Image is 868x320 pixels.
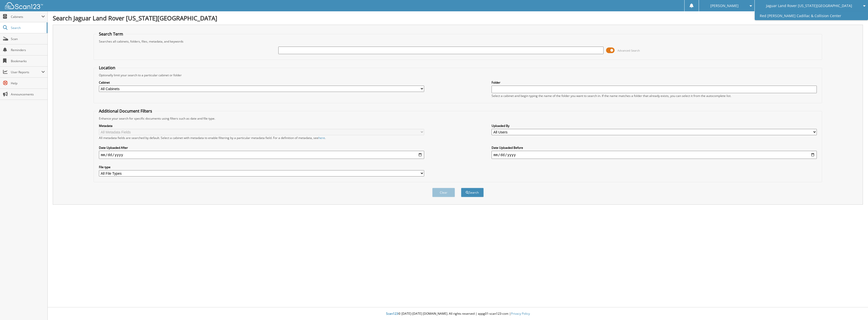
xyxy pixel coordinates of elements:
[96,73,820,77] div: Optionally limit your search to a particular cabinet or folder
[96,116,820,121] div: Enhance your search for specific documents using filters such as date and file type.
[99,151,424,159] input: start
[492,124,817,128] label: Uploaded By
[710,4,739,7] span: [PERSON_NAME]
[11,81,45,85] span: Help
[96,108,155,114] legend: Additional Document Filters
[99,136,424,140] div: All metadata fields are searched by default. Select a cabinet with metadata to enable filtering b...
[99,146,424,150] label: Date Uploaded After
[96,65,118,70] legend: Location
[492,151,817,159] input: end
[11,26,44,30] span: Search
[96,39,820,44] div: Searches all cabinets, folders, files, metadata, and keywords
[11,92,45,96] span: Announcements
[5,2,43,9] img: scan123-logo-white.svg
[461,188,484,197] button: Search
[11,59,45,63] span: Bookmarks
[11,15,41,19] span: Cabinets
[318,136,325,140] a: here
[53,14,863,22] h1: Search Jaguar Land Rover [US_STATE][GEOGRAPHIC_DATA]
[11,37,45,41] span: Scan
[843,296,868,320] iframe: Chat Widget
[11,70,41,74] span: User Reports
[96,31,126,37] legend: Search Term
[492,80,817,85] label: Folder
[99,165,424,169] label: File type
[617,49,640,52] span: Advanced Search
[99,124,424,128] label: Metadata
[511,311,530,316] a: Privacy Policy
[99,80,424,85] label: Cabinet
[11,48,45,52] span: Reminders
[386,311,398,316] span: Scan123
[492,146,817,150] label: Date Uploaded Before
[755,11,868,20] a: Red [PERSON_NAME] Cadillac & Collision Center
[492,94,817,98] div: Select a cabinet and begin typing the name of the folder you want to search in. If the name match...
[766,4,852,7] span: Jaguar Land Rover [US_STATE][GEOGRAPHIC_DATA]
[432,188,455,197] button: Clear
[48,308,868,320] div: © [DATE]-[DATE] [DOMAIN_NAME]. All rights reserved | appg01-scan123-com |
